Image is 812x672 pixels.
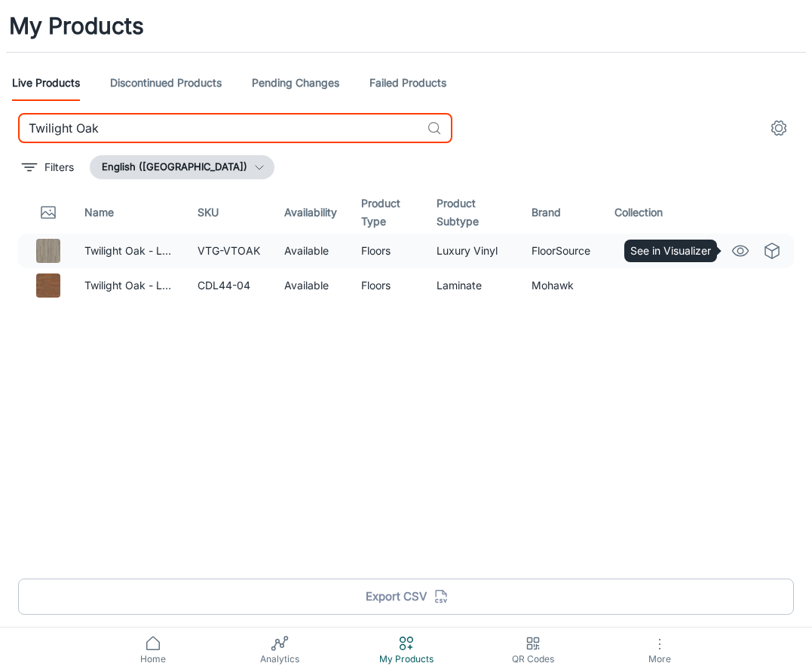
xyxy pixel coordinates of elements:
span: Home [99,652,207,666]
a: See in Virtual Samples [759,238,785,264]
span: My Products [352,652,461,666]
td: Mohawk [519,268,602,303]
a: Discontinued Products [110,65,222,101]
button: More [596,628,723,672]
a: Live Products [12,65,80,101]
a: See in Visualizer [728,238,753,264]
td: CDL44-04 [185,268,272,303]
td: Available [272,234,349,268]
button: English ([GEOGRAPHIC_DATA]) [90,155,274,179]
button: Export CSV [18,579,794,615]
th: Name [72,191,185,234]
p: Filters [44,159,74,176]
td: VTG-VTOAK [185,234,272,268]
a: Failed Products [369,65,446,101]
td: Available [272,268,349,303]
a: QR Codes [470,628,596,672]
button: filter [18,155,78,179]
td: Luxury Vinyl [424,234,519,268]
th: Brand [519,191,602,234]
a: Twilight Oak - Laminate Flooring [84,279,244,292]
td: Floors [349,268,424,303]
a: Pending Changes [252,65,339,101]
a: Analytics [216,628,343,672]
a: Twilight Oak - Luxury Vinyl Plank Flooring [84,244,290,257]
svg: Thumbnail [39,203,57,221]
a: Home [90,628,216,672]
h1: My Products [9,9,144,43]
input: Search [18,113,421,143]
th: Product Type [349,191,424,234]
th: SKU [185,191,272,234]
td: Floors [349,234,424,268]
th: Product Subtype [424,191,519,234]
a: Edit [696,238,722,264]
button: settings [764,113,794,143]
span: Analytics [225,652,334,666]
th: Collection [602,191,681,234]
a: My Products [343,628,470,672]
td: FloorSource [519,234,602,268]
td: Laminate [424,268,519,303]
span: QR Codes [479,652,587,666]
span: More [605,653,714,664]
th: Availability [272,191,349,234]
